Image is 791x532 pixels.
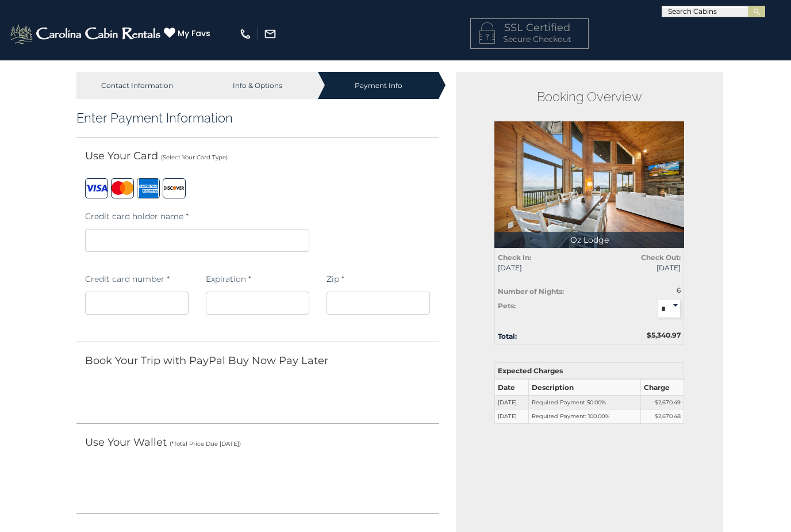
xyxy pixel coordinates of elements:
span: My Favs [178,28,210,40]
h3: Enter Payment Information [76,110,439,125]
h4: SSL Certified [479,22,579,34]
label: Credit card number * [85,273,170,285]
small: (*Total Price Due [DATE]) [170,440,241,447]
img: 1755888806_thumbnail.jpeg [494,121,684,248]
td: Required Payment 50.00% [529,395,641,409]
th: Date [495,379,529,396]
div: 6 [631,285,681,295]
th: Description [529,379,641,396]
td: [DATE] [495,395,529,409]
th: Charge [641,379,684,396]
strong: Pets: [498,301,516,310]
strong: Check In: [498,253,531,262]
iframe: PayPal-paypal [85,458,171,490]
iframe: PayPal-paylater [85,377,171,409]
strong: Number of Nights: [498,287,564,296]
div: $5,340.97 [589,330,689,340]
td: [DATE] [495,409,529,424]
label: Credit card holder name * [85,210,189,222]
td: Required Payment: 100.00% [529,409,641,424]
img: LOCKICON1.png [479,22,495,44]
label: Expiration * [206,273,251,285]
th: Expected Charges [495,362,684,379]
img: phone-regular-white.png [239,28,252,40]
td: $2,670.49 [641,395,684,409]
img: mail-regular-white.png [264,28,277,40]
iframe: PayPal-venmo [174,458,260,490]
span: Use Your Wallet [85,436,167,449]
label: Zip * [327,273,344,285]
span: Book Your Trip with PayPal Buy Now Pay Later [85,354,328,367]
p: Secure Checkout [479,33,579,45]
strong: Total: [498,332,517,340]
span: [DATE] [598,263,681,273]
small: (Select Your Card Type) [161,154,228,161]
span: Use Your Card [85,150,158,162]
img: White-1-2.png [9,22,164,45]
td: $2,670.48 [641,409,684,424]
strong: Check Out: [641,253,681,262]
p: Oz Lodge [494,232,684,248]
h2: Booking Overview [494,89,684,104]
a: My Favs [164,27,213,40]
span: [DATE] [498,263,581,273]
